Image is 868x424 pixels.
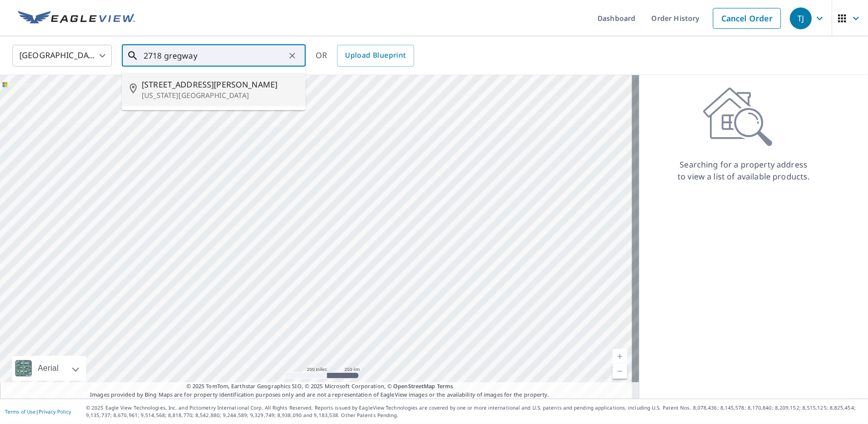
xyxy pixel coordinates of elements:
p: Searching for a property address to view a list of available products. [677,159,810,182]
a: Current Level 5, Zoom Out [612,364,627,379]
span: Upload Blueprint [345,49,406,62]
div: [GEOGRAPHIC_DATA] [12,42,112,70]
a: OpenStreetMap [393,382,435,390]
input: Search by address or latitude-longitude [144,42,285,70]
div: OR [316,45,414,67]
a: Terms [437,382,453,390]
span: © 2025 TomTom, Earthstar Geographics SIO, © 2025 Microsoft Corporation, © [186,382,453,391]
img: EV Logo [18,11,135,26]
a: Cancel Order [713,8,781,29]
p: [US_STATE][GEOGRAPHIC_DATA] [142,90,298,100]
div: Aerial [35,356,62,381]
a: Privacy Policy [39,408,71,415]
div: Aerial [12,356,86,381]
a: Terms of Use [5,408,36,415]
button: Clear [285,49,299,63]
div: TJ [790,7,812,29]
a: Upload Blueprint [337,45,414,67]
a: Current Level 5, Zoom In [612,349,627,364]
p: | [5,409,71,415]
p: © 2025 Eagle View Technologies, Inc. and Pictometry International Corp. All Rights Reserved. Repo... [86,404,863,419]
span: [STREET_ADDRESS][PERSON_NAME] [142,79,298,90]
